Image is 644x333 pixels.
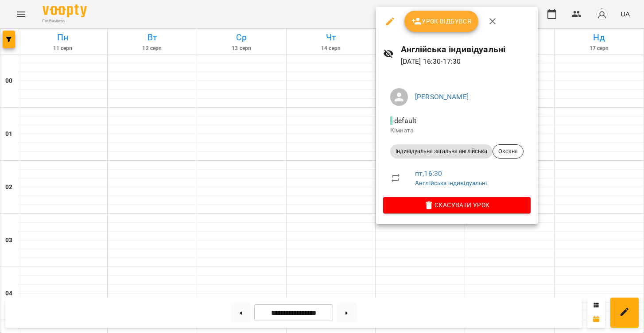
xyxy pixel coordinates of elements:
span: Індивідуальна загальна англійська [390,147,493,155]
a: пт , 16:30 [415,169,442,178]
span: Скасувати Урок [390,200,524,210]
button: Скасувати Урок [383,197,531,213]
div: Оксана [493,144,524,159]
span: Урок відбувся [411,16,472,27]
span: Оксана [493,147,523,155]
a: [PERSON_NAME] [415,93,469,101]
a: Англійська індивідуальні [415,179,487,186]
p: [DATE] 16:30 - 17:30 [401,56,531,67]
button: Урок відбувся [404,11,479,32]
span: - default [390,116,418,125]
p: Кімната [390,126,524,135]
h6: Англійська індивідуальні [401,43,531,56]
